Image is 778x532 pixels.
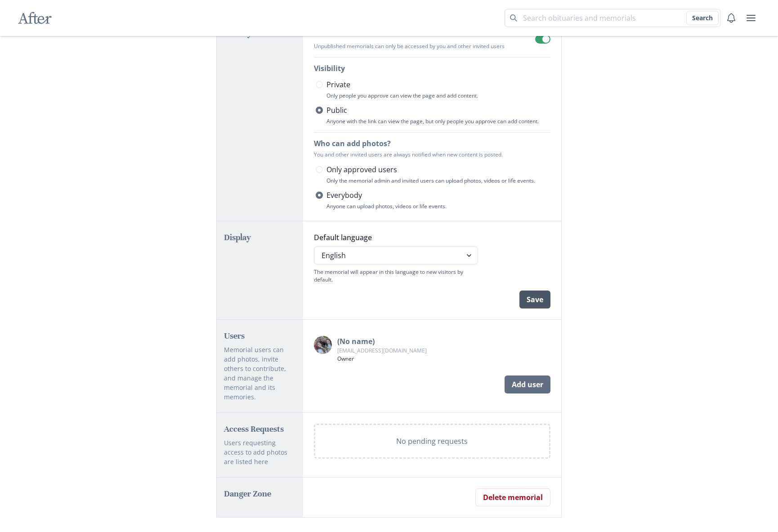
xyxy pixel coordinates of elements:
button: Delete memorial [475,488,550,506]
p: No pending requests [396,436,468,447]
p: (No name) [337,336,427,347]
h2: Users [224,331,296,341]
div: Only the memorial admin and invited users can upload photos, videos or life events. [326,177,551,184]
button: Notifications [722,9,740,27]
button: user menu [742,9,760,27]
div: The memorial will appear in this language to new visitors by default. [314,268,478,283]
p: [EMAIL_ADDRESS][DOMAIN_NAME] [337,347,427,355]
span: Everybody [326,190,362,201]
div: Unpublished memorials can only be accessed by you and other invited users [314,42,505,50]
h2: Display [224,232,296,243]
input: Search term [505,9,720,27]
h2: Access Requests [224,424,296,434]
div: Anyone can upload photos, videos or life events. [326,202,551,210]
div: Anyone with the link can view the page, but only people you approve can add content. [326,117,551,125]
legend: Visibility [314,63,345,74]
img: Avatar [314,336,332,354]
legend: Who can add photos? [314,138,391,149]
button: Add user [505,376,550,393]
button: Search [686,11,719,25]
span: Private [326,79,350,90]
h2: Danger Zone [224,488,296,499]
span: Public [326,105,347,116]
button: Save [519,291,550,308]
label: Default language [314,232,473,243]
span: Only approved users [326,164,397,175]
p: Memorial users can add photos, invite others to contribute, and manage the memorial and its memor... [224,345,296,402]
div: Only people you approve can view the page and add content. [326,92,551,99]
p: Owner [337,355,427,363]
p: You and other invited users are always notified when new content is posted. [314,151,551,159]
p: Users requesting access to add photos are listed here [224,438,296,466]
